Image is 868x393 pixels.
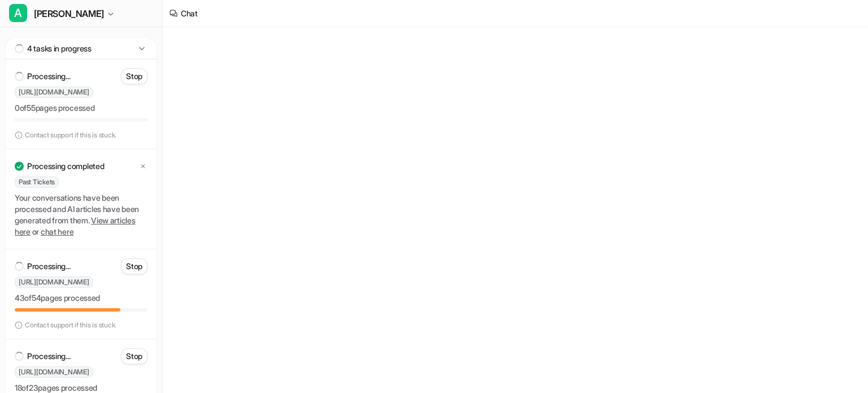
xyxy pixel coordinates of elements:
span: [URL][DOMAIN_NAME] [15,277,93,288]
span: [PERSON_NAME] [34,6,104,21]
p: Processing... [27,261,70,272]
button: Stop [121,258,147,274]
a: chat here [41,227,73,236]
div: Chat [181,7,198,19]
p: Stop [126,261,142,272]
a: Chat [5,34,158,50]
p: Stop [126,351,142,362]
p: Contact support if this is stuck. [25,321,116,330]
p: Processing... [27,71,70,82]
p: Processing... [27,351,70,362]
span: Past Tickets [15,176,59,188]
p: Your conversations have been processed and AI articles have been generated from them. or [15,192,147,237]
a: View articles here [15,215,136,236]
span: [URL][DOMAIN_NAME] [15,87,93,98]
button: Stop [121,68,147,84]
p: 43 of 54 pages processed [15,292,147,304]
p: 0 of 55 pages processed [15,102,147,114]
p: 4 tasks in progress [27,43,92,54]
p: Contact support if this is stuck. [25,131,116,140]
button: Stop [121,348,147,364]
span: [URL][DOMAIN_NAME] [15,366,93,378]
p: Processing completed [27,161,104,172]
p: Stop [126,71,142,82]
span: A [9,4,27,22]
